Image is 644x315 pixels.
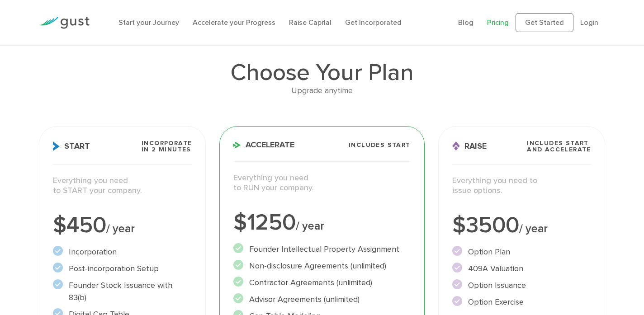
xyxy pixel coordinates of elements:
li: Option Issuance [452,279,591,291]
a: Get Started [516,13,573,32]
a: Get Incorporated [345,18,402,27]
li: Advisor Agreements (unlimited) [233,293,410,306]
a: Raise Capital [289,18,331,27]
a: Blog [458,18,474,27]
li: Option Exercise [452,296,591,308]
span: Accelerate [233,141,294,149]
span: Incorporate in 2 Minutes [142,140,192,153]
img: Start Icon X2 [53,141,60,151]
p: Everything you need to RUN your company. [233,173,410,193]
span: / year [106,222,135,235]
a: Start your Journey [118,18,179,27]
span: Includes START and ACCELERATE [527,140,591,153]
span: Start [53,141,90,151]
li: Contractor Agreements (unlimited) [233,277,410,289]
a: Login [580,18,598,27]
li: Founder Intellectual Property Assignment [233,243,410,255]
div: $450 [53,214,192,237]
li: Non-disclosure Agreements (unlimited) [233,260,410,272]
img: Accelerate Icon [233,141,241,149]
span: Includes START [349,142,411,148]
span: / year [519,222,548,235]
li: Incorporation [53,246,192,258]
img: Raise Icon [452,141,460,151]
li: Founder Stock Issuance with 83(b) [53,279,192,304]
div: $1250 [233,212,410,234]
h1: Choose Your Plan [39,61,605,85]
span: Raise [452,141,487,151]
a: Pricing [487,18,509,27]
li: 409A Valuation [452,263,591,275]
li: Post-incorporation Setup [53,263,192,275]
span: / year [296,219,324,233]
p: Everything you need to issue options. [452,176,591,196]
div: Upgrade anytime [39,85,605,98]
div: $3500 [452,214,591,237]
a: Accelerate your Progress [193,18,275,27]
img: Gust Logo [39,17,90,29]
p: Everything you need to START your company. [53,176,192,196]
li: Option Plan [452,246,591,258]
